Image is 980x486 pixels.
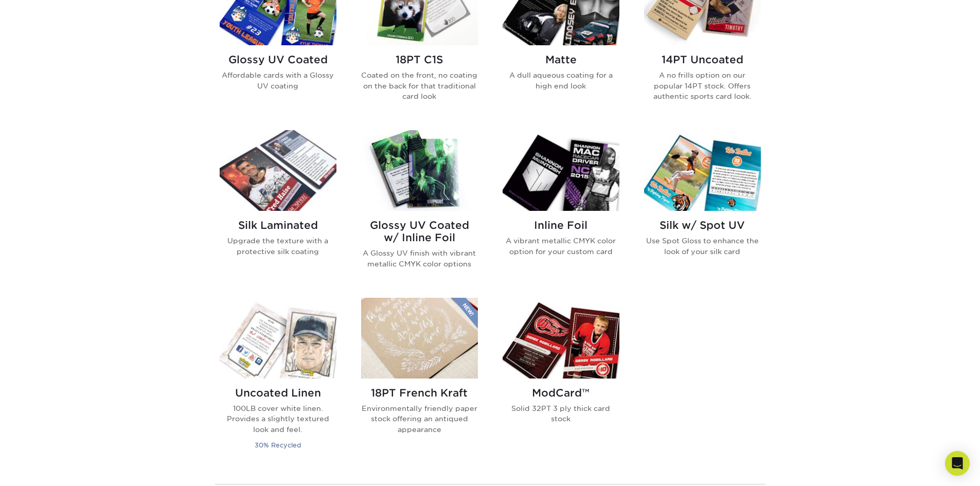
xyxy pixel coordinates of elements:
h2: Inline Foil [503,219,619,231]
a: Inline Foil Trading Cards Inline Foil A vibrant metallic CMYK color option for your custom card [503,130,619,285]
p: Environmentally friendly paper stock offering an antiqued appearance [361,403,478,435]
h2: Silk Laminated [220,219,336,231]
p: 100LB cover white linen. Provides a slightly textured look and feel. [220,403,336,435]
img: Silk w/ Spot UV Trading Cards [644,130,761,211]
h2: 14PT Uncoated [644,53,761,66]
h2: ModCard™ [503,387,619,399]
p: Upgrade the texture with a protective silk coating [220,236,336,257]
p: Affordable cards with a Glossy UV coating [220,70,336,91]
h2: Uncoated Linen [220,387,336,399]
img: 18PT French Kraft Trading Cards [361,298,478,379]
p: A vibrant metallic CMYK color option for your custom card [503,236,619,257]
a: ModCard™ Trading Cards ModCard™ Solid 32PT 3 ply thick card stock [503,298,619,463]
a: Uncoated Linen Trading Cards Uncoated Linen 100LB cover white linen. Provides a slightly textured... [220,298,336,463]
small: 30% Recycled [255,441,301,449]
img: ModCard™ Trading Cards [503,298,619,379]
img: Uncoated Linen Trading Cards [220,298,336,379]
h2: Glossy UV Coated [220,53,336,66]
p: A dull aqueous coating for a high end look [503,70,619,91]
a: Silk w/ Spot UV Trading Cards Silk w/ Spot UV Use Spot Gloss to enhance the look of your silk card [644,130,761,285]
h2: Matte [503,53,619,66]
h2: 18PT French Kraft [361,387,478,399]
p: A Glossy UV finish with vibrant metallic CMYK color options [361,248,478,269]
p: Solid 32PT 3 ply thick card stock [503,403,619,424]
a: Silk Laminated Trading Cards Silk Laminated Upgrade the texture with a protective silk coating [220,130,336,285]
a: Glossy UV Coated w/ Inline Foil Trading Cards Glossy UV Coated w/ Inline Foil A Glossy UV finish ... [361,130,478,285]
h2: Silk w/ Spot UV [644,219,761,231]
a: 18PT French Kraft Trading Cards 18PT French Kraft Environmentally friendly paper stock offering a... [361,298,478,463]
h2: Glossy UV Coated w/ Inline Foil [361,219,478,244]
img: Glossy UV Coated w/ Inline Foil Trading Cards [361,130,478,211]
p: Use Spot Gloss to enhance the look of your silk card [644,236,761,257]
div: Open Intercom Messenger [945,451,970,476]
p: Coated on the front, no coating on the back for that traditional card look [361,70,478,101]
img: Silk Laminated Trading Cards [220,130,336,211]
img: Inline Foil Trading Cards [503,130,619,211]
img: New Product [452,298,478,329]
h2: 18PT C1S [361,53,478,66]
p: A no frills option on our popular 14PT stock. Offers authentic sports card look. [644,70,761,101]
